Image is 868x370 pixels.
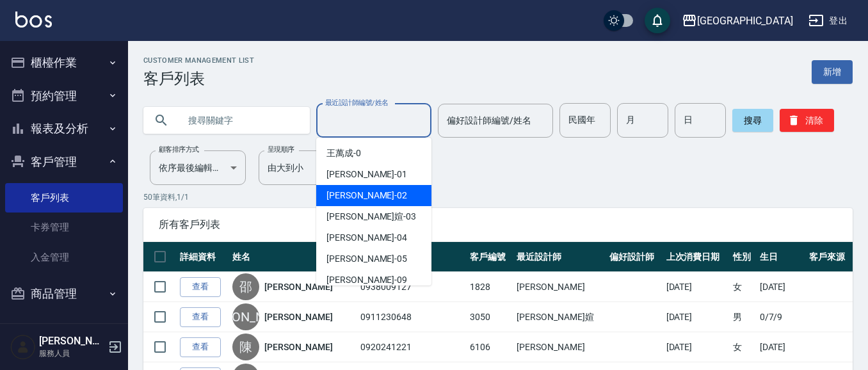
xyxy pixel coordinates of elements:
a: 客戶列表 [5,183,123,213]
button: 報表及分析 [5,112,123,145]
h2: Customer Management List [143,56,254,65]
span: [PERSON_NAME] -02 [326,189,407,202]
th: 偏好設計師 [606,242,663,272]
td: 6106 [467,332,513,362]
a: 新增 [812,60,853,84]
span: [PERSON_NAME] -05 [326,252,407,266]
a: 查看 [180,277,221,297]
label: 呈現順序 [268,145,294,154]
label: 最近設計師編號/姓名 [325,98,389,108]
td: 女 [730,272,757,302]
th: 生日 [757,242,806,272]
td: [DATE] [663,302,730,332]
p: 50 筆資料, 1 / 1 [143,191,853,203]
a: [PERSON_NAME] [264,310,332,323]
th: 詳細資料 [177,242,229,272]
td: [PERSON_NAME] [513,332,606,362]
td: 女 [730,332,757,362]
td: [DATE] [757,272,806,302]
td: [DATE] [757,332,806,362]
button: 登出 [803,9,853,33]
td: [DATE] [663,272,730,302]
td: 0911230648 [357,302,467,332]
button: 商品管理 [5,277,123,310]
a: 查看 [180,337,221,357]
th: 上次消費日期 [663,242,730,272]
div: 邵 [232,273,259,300]
a: 查看 [180,307,221,327]
td: 3050 [467,302,513,332]
th: 最近設計師 [513,242,606,272]
td: [PERSON_NAME] [513,272,606,302]
th: 姓名 [229,242,357,272]
div: 陳 [232,334,259,360]
td: 0/7/9 [757,302,806,332]
div: 由大到小 [259,150,355,185]
p: 服務人員 [39,348,104,359]
img: Person [10,334,36,360]
span: [PERSON_NAME]媗 -03 [326,210,416,223]
label: 顧客排序方式 [159,145,199,154]
button: 客戶管理 [5,145,123,179]
td: 0920241221 [357,332,467,362]
button: [GEOGRAPHIC_DATA] [677,8,798,34]
input: 搜尋關鍵字 [179,103,300,138]
span: 所有客戶列表 [159,218,837,231]
button: save [645,8,670,33]
div: 依序最後編輯時間 [150,150,246,185]
img: Logo [15,12,52,28]
h3: 客戶列表 [143,70,254,88]
th: 性別 [730,242,757,272]
a: [PERSON_NAME] [264,280,332,293]
span: [PERSON_NAME] -09 [326,273,407,287]
td: 男 [730,302,757,332]
td: 0938009127 [357,272,467,302]
a: [PERSON_NAME] [264,341,332,353]
div: [GEOGRAPHIC_DATA] [697,13,793,29]
div: [PERSON_NAME] [232,303,259,330]
a: 入金管理 [5,243,123,272]
a: 卡券管理 [5,213,123,242]
td: 1828 [467,272,513,302]
td: [PERSON_NAME]媗 [513,302,606,332]
th: 客戶來源 [806,242,853,272]
td: [DATE] [663,332,730,362]
button: 搜尋 [732,109,773,132]
button: 櫃檯作業 [5,46,123,79]
button: 清除 [780,109,834,132]
span: 王萬成 -0 [326,147,361,160]
span: [PERSON_NAME] -04 [326,231,407,245]
h5: [PERSON_NAME] [39,335,104,348]
span: [PERSON_NAME] -01 [326,168,407,181]
button: 預約管理 [5,79,123,113]
th: 客戶編號 [467,242,513,272]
